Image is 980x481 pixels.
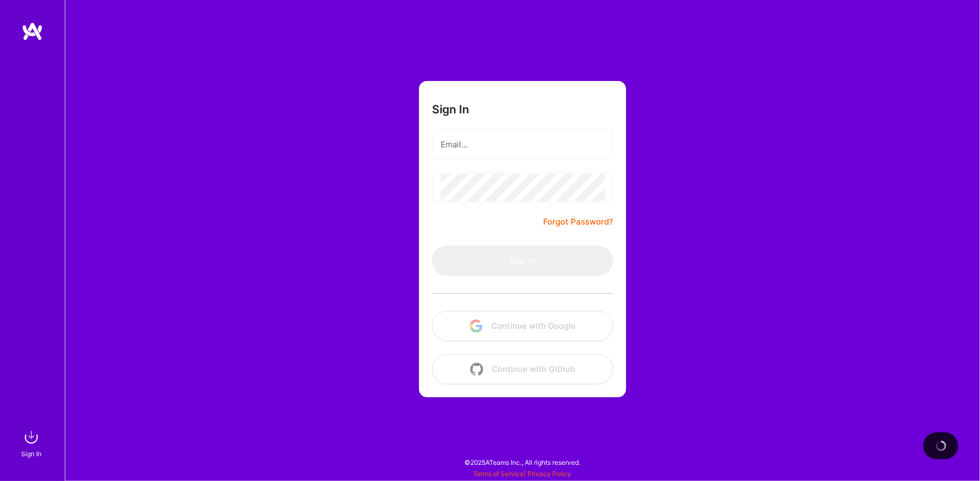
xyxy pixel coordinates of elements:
[23,426,42,459] a: sign inSign In
[21,448,42,459] div: Sign In
[22,22,43,41] img: logo
[65,449,980,476] div: © 2025 ATeams Inc., All rights reserved.
[474,470,572,478] span: |
[432,246,613,276] button: Sign In
[441,131,605,158] input: Email...
[474,470,524,478] a: Terms of Service
[470,320,483,333] img: icon
[432,354,613,384] button: Continue with Github
[936,441,947,451] img: loading
[20,426,42,448] img: sign in
[528,470,572,478] a: Privacy Policy
[470,363,483,376] img: icon
[543,215,613,228] a: Forgot Password?
[432,103,469,116] h3: Sign In
[432,311,613,341] button: Continue with Google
